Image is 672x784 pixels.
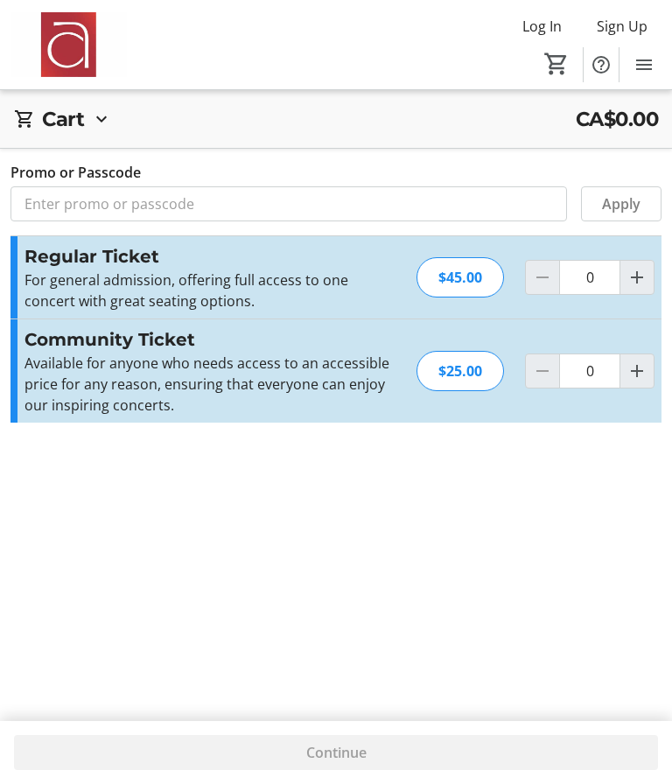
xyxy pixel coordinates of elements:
div: $25.00 [416,351,504,391]
img: Amadeus Choir of Greater Toronto 's Logo [10,12,127,78]
button: Help [584,47,619,82]
input: Regular Ticket Quantity [559,260,620,295]
p: For general admission, offering full access to one concert with great seating options. [24,269,395,311]
p: Available for anyone who needs access to an accessible price for any reason, ensuring that everyo... [24,353,395,416]
h3: Regular Ticket [24,243,395,269]
span: Sign Up [597,16,647,37]
button: Sign Up [583,12,661,40]
input: Enter promo or passcode [10,186,567,221]
h3: Community Ticket [24,326,395,353]
label: Promo or Passcode [10,162,141,183]
button: Increment by one [620,354,654,388]
span: Log In [522,16,562,37]
button: Apply [581,186,661,221]
span: CA$0.00 [576,104,659,134]
h2: Cart [42,104,84,134]
button: Cart [541,48,572,80]
button: Menu [626,47,661,82]
div: $45.00 [416,257,504,297]
button: Log In [508,12,576,40]
input: Community Ticket Quantity [559,353,620,388]
button: Increment by one [620,261,654,294]
span: Apply [602,193,640,214]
